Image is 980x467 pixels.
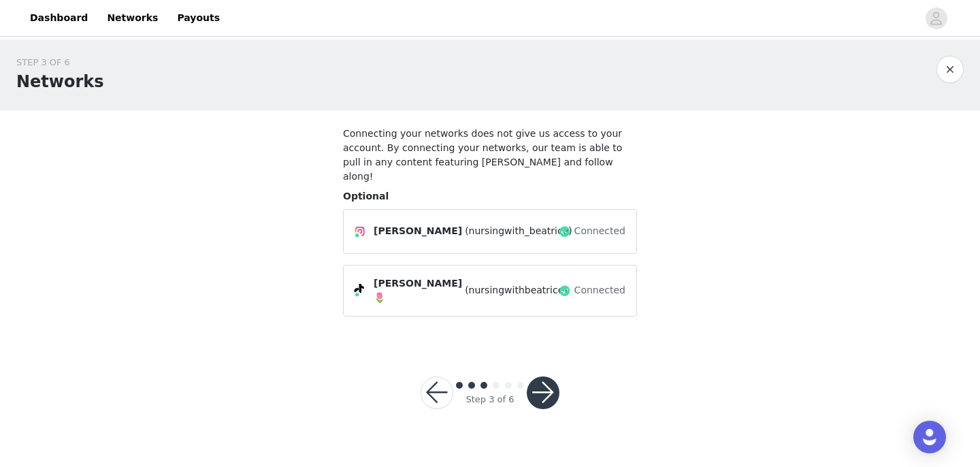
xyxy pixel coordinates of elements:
h4: Connecting your networks does not give us access to your account. By connecting your networks, ou... [343,127,637,184]
div: Open Intercom Messenger [913,421,946,453]
span: (nursingwith_beatrice) [465,224,572,238]
div: Step 3 of 6 [465,393,514,406]
div: STEP 3 OF 6 [16,56,104,69]
span: Optional [343,191,389,202]
a: Networks [99,3,166,33]
h1: Networks [16,69,104,94]
span: [PERSON_NAME] 🌷 [374,276,462,305]
img: Instagram Icon [355,226,365,237]
span: Connected [574,283,625,297]
a: Payouts [169,3,228,33]
div: avatar [930,7,943,29]
a: Dashboard [22,3,96,33]
span: Connected [574,224,625,238]
span: [PERSON_NAME] [374,224,462,238]
span: (nursingwithbeatrice) [465,283,568,297]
